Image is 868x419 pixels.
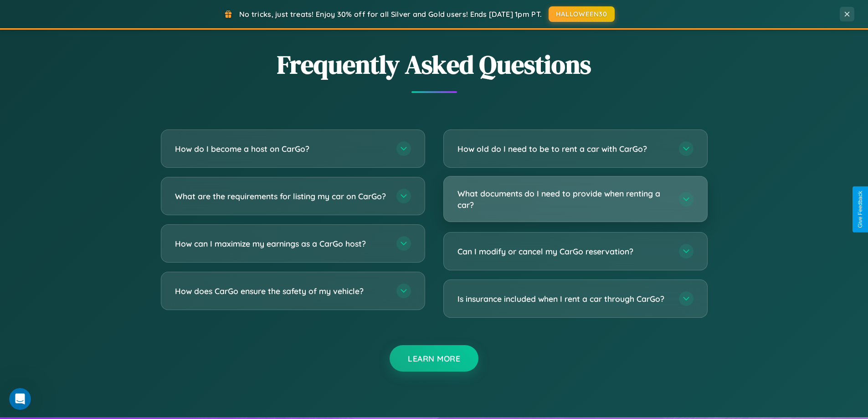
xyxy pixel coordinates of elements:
[549,6,615,22] button: HALLOWEEN30
[9,388,31,410] iframe: Intercom live chat
[457,188,670,210] h3: What documents do I need to provide when renting a car?
[161,47,708,82] h2: Frequently Asked Questions
[390,345,478,372] button: Learn More
[175,238,387,249] h3: How can I maximize my earnings as a CarGo host?
[175,285,387,297] h3: How does CarGo ensure the safety of my vehicle?
[457,293,670,305] h3: Is insurance included when I rent a car through CarGo?
[457,246,670,257] h3: Can I modify or cancel my CarGo reservation?
[175,143,387,155] h3: How do I become a host on CarGo?
[175,191,387,202] h3: What are the requirements for listing my car on CarGo?
[857,191,863,228] div: Give Feedback
[457,143,670,155] h3: How old do I need to be to rent a car with CarGo?
[239,10,542,19] span: No tricks, just treats! Enjoy 30% off for all Silver and Gold users! Ends [DATE] 1pm PT.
